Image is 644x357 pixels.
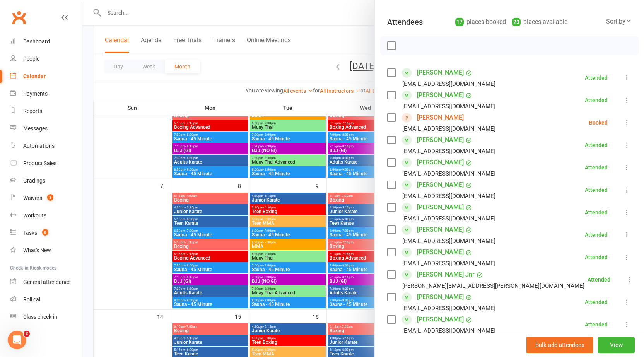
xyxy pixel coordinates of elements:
div: 17 [455,18,464,26]
a: [PERSON_NAME] [417,246,464,258]
span: 8 [42,229,48,236]
div: Attended [585,210,608,215]
a: General attendance kiosk mode [10,273,82,291]
div: Attended [585,299,608,305]
button: Bulk add attendees [526,337,593,353]
div: [EMAIL_ADDRESS][DOMAIN_NAME] [402,191,495,201]
a: Clubworx [9,8,29,27]
div: [EMAIL_ADDRESS][DOMAIN_NAME] [402,124,495,134]
a: Gradings [10,172,82,190]
div: [EMAIL_ADDRESS][DOMAIN_NAME] [402,303,495,313]
a: Tasks 8 [10,224,82,242]
div: Sort by [606,17,632,27]
a: Automations [10,137,82,155]
div: Attended [585,97,608,103]
a: [PERSON_NAME] [417,313,464,326]
div: Attendees [387,17,423,27]
a: Payments [10,85,82,102]
span: 3 [47,194,53,201]
a: [PERSON_NAME] [417,111,464,124]
div: [EMAIL_ADDRESS][DOMAIN_NAME] [402,101,495,111]
a: Roll call [10,291,82,308]
div: Attended [588,277,610,282]
div: Calendar [23,73,46,79]
div: General attendance [23,279,70,285]
a: [PERSON_NAME] [417,89,464,101]
button: View [598,337,635,353]
div: Gradings [23,178,45,184]
a: Class kiosk mode [10,308,82,326]
div: Attended [585,187,608,193]
div: What's New [23,247,51,253]
a: Calendar [10,68,82,85]
div: [EMAIL_ADDRESS][DOMAIN_NAME] [402,326,495,336]
a: Reports [10,102,82,120]
a: Workouts [10,207,82,224]
div: Attended [585,322,608,327]
a: People [10,50,82,68]
div: Reports [23,108,42,114]
div: [PERSON_NAME][EMAIL_ADDRESS][PERSON_NAME][DOMAIN_NAME] [402,281,584,291]
div: [EMAIL_ADDRESS][DOMAIN_NAME] [402,258,495,268]
div: 23 [512,18,521,26]
a: [PERSON_NAME] [417,179,464,191]
a: [PERSON_NAME] [417,224,464,236]
iframe: Intercom live chat [8,331,26,349]
div: [EMAIL_ADDRESS][DOMAIN_NAME] [402,236,495,246]
div: [EMAIL_ADDRESS][DOMAIN_NAME] [402,146,495,156]
a: [PERSON_NAME] Jnr [417,268,475,281]
a: Messages [10,120,82,137]
div: Waivers [23,195,42,201]
div: Automations [23,143,55,149]
a: What's New [10,242,82,259]
div: Class check-in [23,314,57,320]
a: Dashboard [10,33,82,50]
div: Product Sales [23,160,56,166]
div: Messages [23,125,48,132]
a: Waivers 3 [10,190,82,207]
div: People [23,56,39,62]
div: Dashboard [23,38,50,44]
div: places booked [455,17,506,27]
div: [EMAIL_ADDRESS][DOMAIN_NAME] [402,214,495,224]
div: Attended [585,142,608,148]
div: Attended [585,255,608,260]
div: [EMAIL_ADDRESS][DOMAIN_NAME] [402,169,495,179]
a: [PERSON_NAME] [417,134,464,146]
a: [PERSON_NAME] [417,156,464,169]
div: Payments [23,91,48,97]
div: places available [512,17,567,27]
a: [PERSON_NAME] [417,201,464,214]
div: Attended [585,75,608,80]
div: Tasks [23,230,37,236]
div: Attended [585,232,608,237]
div: Attended [585,165,608,170]
div: Booked [589,120,608,125]
a: [PERSON_NAME] [417,67,464,79]
a: Product Sales [10,155,82,172]
span: 2 [24,331,30,337]
div: Roll call [23,296,41,302]
div: Workouts [23,212,46,219]
a: [PERSON_NAME] [417,291,464,303]
div: [EMAIL_ADDRESS][DOMAIN_NAME] [402,79,495,89]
